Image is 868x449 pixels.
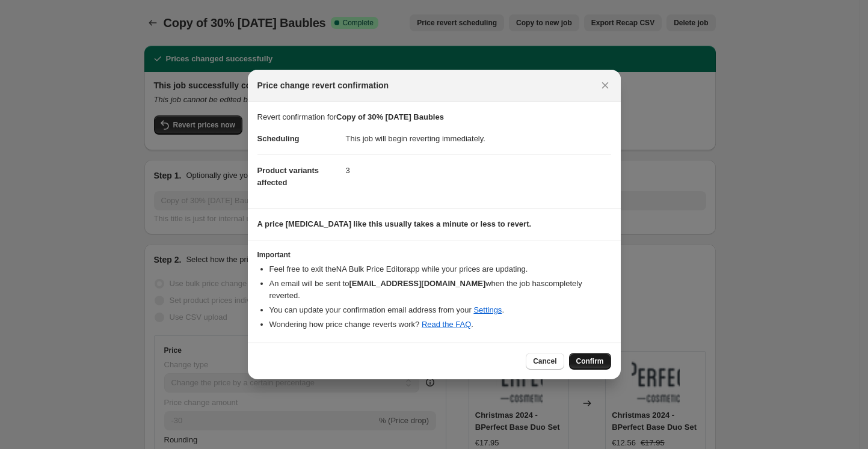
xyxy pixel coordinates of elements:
[346,123,611,154] dd: This job will begin reverting immediately.
[336,112,444,121] b: Copy of 30% [DATE] Baubles
[346,154,611,186] dd: 3
[269,278,611,302] li: An email will be sent to when the job has completely reverted .
[576,356,604,366] span: Confirm
[257,79,389,91] span: Price change revert confirmation
[257,219,532,228] b: A price [MEDICAL_DATA] like this usually takes a minute or less to revert.
[349,279,485,288] b: [EMAIL_ADDRESS][DOMAIN_NAME]
[422,320,471,329] a: Read the FAQ
[473,305,502,314] a: Settings
[269,263,611,275] li: Feel free to exit the NA Bulk Price Editor app while your prices are updating.
[269,304,611,316] li: You can update your confirmation email address from your .
[533,356,556,366] span: Cancel
[257,166,319,187] span: Product variants affected
[569,353,611,370] button: Confirm
[257,111,611,123] p: Revert confirmation for
[269,319,611,331] li: Wondering how price change reverts work? .
[257,134,300,143] span: Scheduling
[526,353,564,370] button: Cancel
[597,77,614,94] button: Close
[257,250,611,260] h3: Important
